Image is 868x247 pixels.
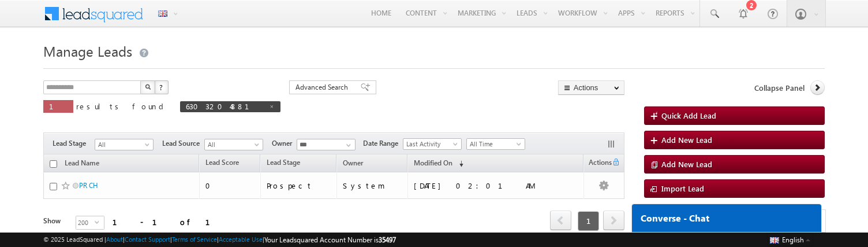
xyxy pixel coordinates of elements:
span: Collapse Panel [754,83,805,93]
img: Search [145,84,151,90]
span: Quick Add Lead [661,110,716,120]
a: All [95,139,154,150]
a: prev [550,212,571,230]
a: PR CH [79,181,98,190]
span: Manage Leads [43,42,132,60]
span: Lead Source [162,138,204,149]
span: 1 [49,101,68,111]
span: 35497 [379,235,396,244]
span: 200 [76,216,95,229]
a: next [603,212,624,230]
a: All [204,139,263,150]
span: Add New Lead [661,135,712,145]
a: All Time [466,138,525,150]
span: Advanced Search [295,82,351,93]
div: Show [43,216,66,226]
button: ? [155,80,169,94]
span: Actions [584,156,612,171]
div: Prospect [267,180,331,191]
a: Acceptable Use [219,235,263,243]
a: Show All Items [340,139,354,151]
a: Lead Score [200,156,245,171]
span: © 2025 LeadSquared | | | | | [43,234,396,245]
button: English [767,233,813,246]
span: (sorted descending) [454,159,463,168]
span: results found [76,101,168,111]
span: All [95,139,150,150]
span: 6303204881 [186,101,263,111]
span: Converse - Chat [641,213,709,223]
div: [DATE] 02:01 AM [414,180,573,191]
span: All Time [467,139,522,149]
span: 1 [578,211,599,231]
span: English [782,235,804,244]
span: Lead Score [205,158,239,167]
div: 0 [205,180,255,191]
span: prev [550,211,571,230]
span: Your Leadsquared Account Number is [264,235,396,244]
span: Lead Stage [267,158,300,167]
div: System [343,180,402,191]
span: All [205,139,260,150]
span: Last Activity [403,139,458,149]
a: Terms of Service [172,235,217,243]
a: Modified On (sorted descending) [408,156,469,171]
span: select [95,219,104,224]
a: Lead Stage [261,156,306,171]
span: Owner [272,138,297,149]
div: 1 - 1 of 1 [113,215,224,228]
a: Contact Support [125,235,170,243]
a: About [106,235,123,243]
span: Owner [343,158,363,167]
span: Modified On [414,158,452,167]
a: Last Activity [403,138,462,150]
span: Lead Stage [53,138,95,149]
span: ? [159,82,164,92]
span: Date Range [363,138,403,149]
span: Import Lead [661,183,704,193]
span: next [603,211,624,230]
span: Add New Lead [661,159,712,169]
a: Lead Name [59,157,105,172]
button: Actions [558,80,624,95]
